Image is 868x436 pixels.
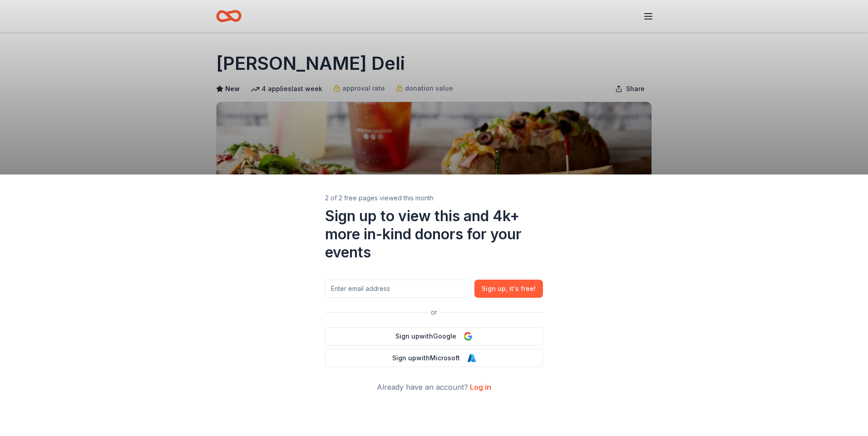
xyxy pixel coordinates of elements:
input: Enter email address [325,280,471,298]
span: Already have an account? [377,383,468,392]
a: Log in [470,383,491,392]
button: Sign upwithGoogle [325,327,543,345]
div: 2 of 2 free pages viewed this month [325,193,543,203]
div: Sign up to view this and 4k+ more in-kind donors for your events [325,207,543,262]
img: Google Logo [464,332,473,341]
span: , it ' s free! [506,283,536,294]
span: or [427,307,441,318]
button: Sign up, it's free! [474,280,543,298]
button: Sign upwithMicrosoft [325,349,543,367]
img: Microsoft Logo [467,354,476,363]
